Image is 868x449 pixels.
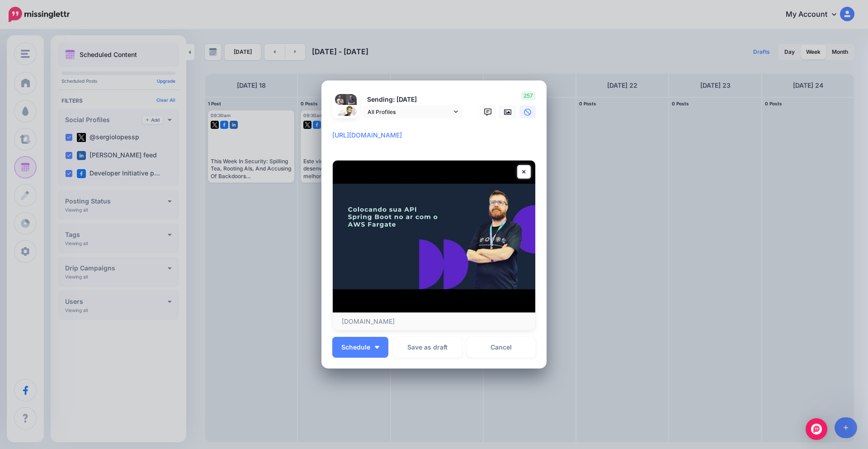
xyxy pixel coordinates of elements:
[467,337,536,358] a: Cancel
[332,337,388,358] button: Schedule
[521,91,536,100] span: 257
[346,94,357,105] img: 404938064_7577128425634114_8114752557348925942_n-bsa142071.jpg
[375,346,379,349] img: arrow-down-white.png
[363,105,462,118] a: All Profiles
[341,344,370,350] span: Schedule
[342,317,526,326] p: [DOMAIN_NAME]
[335,105,357,127] img: QppGEvPG-82148.jpg
[806,418,827,440] div: Open Intercom Messenger
[335,94,346,105] img: 1745356928895-67863.png
[393,337,462,358] button: Save as draft
[363,95,462,105] p: Sending: [DATE]
[368,107,452,117] span: All Profiles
